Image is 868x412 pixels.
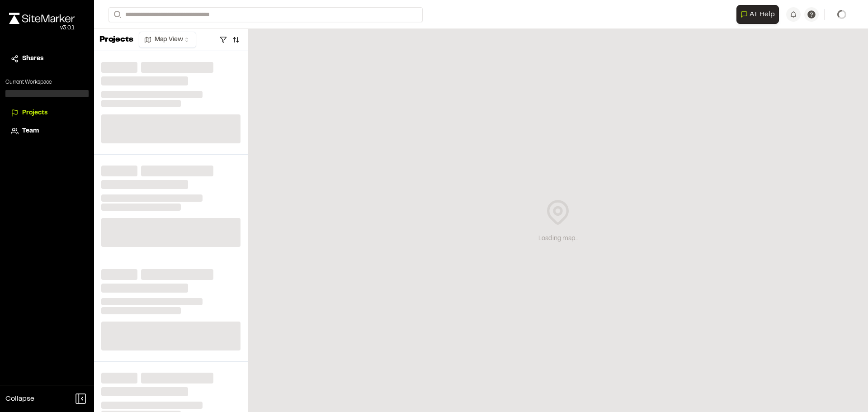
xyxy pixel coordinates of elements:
[5,78,89,86] p: Current Workspace
[736,5,779,24] button: Open AI Assistant
[5,393,34,404] span: Collapse
[538,234,578,244] div: Loading map...
[11,54,83,64] a: Shares
[22,108,47,118] span: Projects
[108,7,125,22] button: Search
[22,54,43,64] span: Shares
[750,9,775,20] span: AI Help
[22,126,39,136] span: Team
[9,13,75,24] img: rebrand.png
[736,5,783,24] div: Open AI Assistant
[11,126,83,136] a: Team
[11,108,83,118] a: Projects
[9,24,75,32] div: Oh geez...please don't...
[99,34,133,46] p: Projects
